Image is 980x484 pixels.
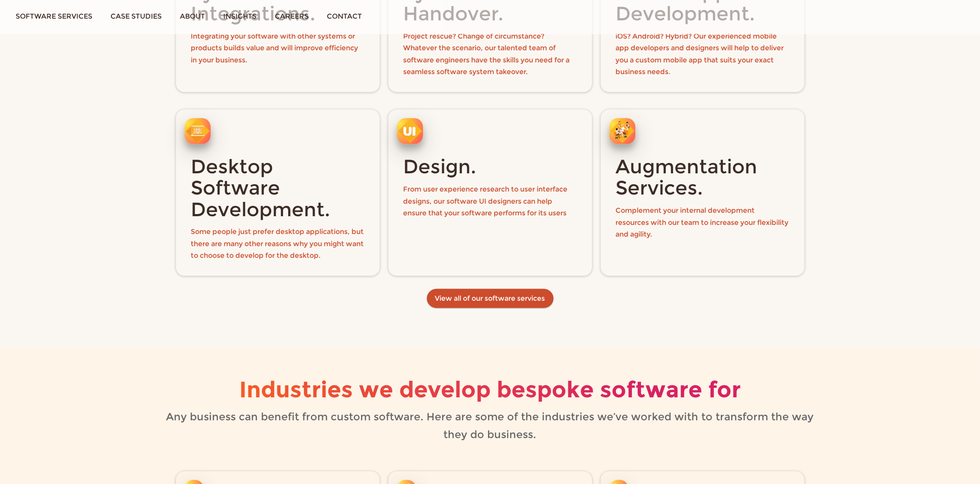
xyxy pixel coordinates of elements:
h3: Augmentation Services. [616,156,789,198]
p: Complement your internal development resources with our team to increase your flexibility and agi... [616,205,789,240]
p: Project rescue? Change of circumstance? Whatever the scenario, our talented team of software engi... [404,30,577,78]
h3: Design. [404,156,577,177]
h2: Industries we develop bespoke software for [165,377,815,402]
a: Design. From user experience research to user interface designs, our software UI designers can he... [384,105,596,280]
p: Some people just prefer desktop applications, but there are many other reasons why you might want... [191,226,365,262]
a: Desktop Software Development. Some people just prefer desktop applications, but there are many ot... [172,105,384,280]
a: Augmentation Services. Complement your internal development resources with our team to increase y... [596,105,809,280]
h3: Desktop Software Development. [191,156,365,220]
p: iOS? Android? Hybrid? Our experienced mobile app developers and designers will help to deliver yo... [616,30,789,78]
p: From user experience research to user interface designs, our software UI designers can help ensur... [404,183,577,219]
a: View all of our software services [427,289,553,308]
p: Any business can benefit from custom software. Here are some of the industries we’ve worked with ... [165,408,815,444]
p: Integrating your software with other systems or products builds value and will improve efficiency... [191,30,365,66]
